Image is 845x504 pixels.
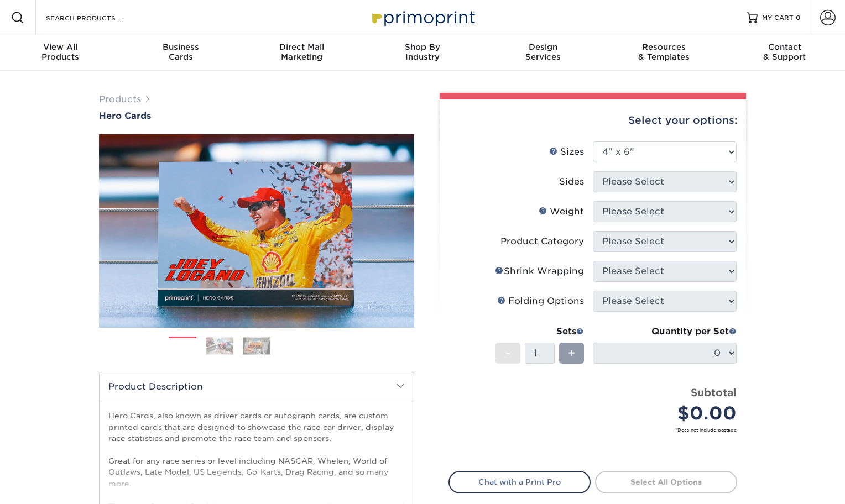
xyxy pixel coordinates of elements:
[601,400,737,427] div: $0.00
[691,386,737,398] strong: Subtotal
[724,42,845,62] div: & Support
[796,14,801,22] span: 0
[724,42,845,52] span: Contact
[762,13,794,23] span: MY CART
[559,175,584,188] div: Sides
[206,337,233,354] img: Hero Cards 02
[45,11,153,24] input: SEARCH PRODUCTS.....
[568,345,575,361] span: +
[367,6,478,29] img: Primoprint
[603,42,724,52] span: Resources
[242,42,362,52] span: Direct Mail
[242,35,362,71] a: Direct MailMarketing
[99,132,414,330] img: Hero Cards 01
[724,35,845,71] a: Contact& Support
[483,42,603,52] span: Design
[603,42,724,62] div: & Templates
[121,35,241,71] a: BusinessCards
[457,427,737,433] small: *Does not include postage
[317,332,345,360] img: Hero Cards 05
[539,205,584,218] div: Weight
[505,345,510,361] span: -
[549,145,584,159] div: Sizes
[448,471,591,493] a: Chat with a Print Pro
[121,42,241,52] span: Business
[243,337,270,354] img: Hero Cards 03
[497,295,584,308] div: Folding Options
[495,325,584,338] div: Sets
[483,42,603,62] div: Services
[500,235,584,248] div: Product Category
[121,42,241,62] div: Cards
[280,332,307,360] img: Hero Cards 04
[362,42,483,62] div: Industry
[495,265,584,278] div: Shrink Wrapping
[99,111,414,121] a: Hero Cards
[169,333,196,360] img: Hero Cards 01
[595,471,737,493] a: Select All Options
[603,35,724,71] a: Resources& Templates
[593,325,737,338] div: Quantity per Set
[362,42,483,52] span: Shop By
[100,372,414,401] h2: Product Description
[242,42,362,62] div: Marketing
[362,35,483,71] a: Shop ByIndustry
[483,35,603,71] a: DesignServices
[448,99,737,141] div: Select your options:
[99,94,141,104] a: Products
